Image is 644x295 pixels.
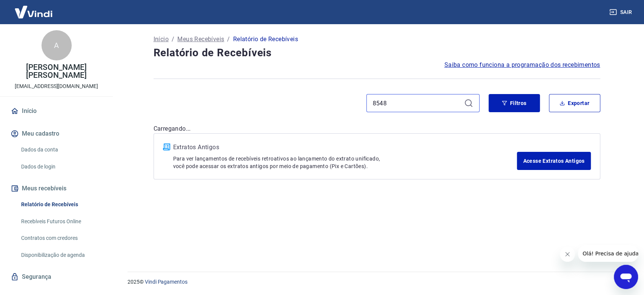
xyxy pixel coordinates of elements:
[177,35,224,44] a: Meus Recebíveis
[373,97,461,109] input: Busque pelo número do pedido
[41,30,72,60] div: A
[578,245,638,262] iframe: Mensagem da empresa
[128,278,626,286] p: 2025 ©
[444,60,600,70] a: Saiba como funciona a programação dos recebimentos
[18,214,104,229] a: Recebíveis Futuros Online
[227,35,230,44] p: /
[233,35,298,44] p: Relatório de Recebíveis
[173,143,517,152] p: Extratos Antigos
[489,94,540,112] button: Filtros
[154,124,600,133] p: Carregando...
[173,155,517,170] p: Para ver lançamentos de recebíveis retroativos ao lançamento do extrato unificado, você pode aces...
[5,5,63,11] span: Olá! Precisa de ajuda?
[560,247,575,262] iframe: Fechar mensagem
[614,265,638,289] iframe: Botão para abrir a janela de mensagens
[154,45,600,60] h4: Relatório de Recebíveis
[18,159,104,175] a: Dados de login
[18,230,104,246] a: Contratos com credores
[9,269,104,285] a: Segurança
[163,144,170,150] img: ícone
[9,0,58,23] img: Vindi
[517,152,590,170] a: Acesse Extratos Antigos
[9,103,104,119] a: Início
[145,279,188,285] a: Vindi Pagamentos
[18,247,104,263] a: Disponibilização de agenda
[549,94,600,112] button: Exportar
[6,63,107,79] p: [PERSON_NAME] [PERSON_NAME]
[15,82,98,90] p: [EMAIL_ADDRESS][DOMAIN_NAME]
[18,197,104,212] a: Relatório de Recebíveis
[18,142,104,158] a: Dados da conta
[608,5,635,19] button: Sair
[172,35,174,44] p: /
[9,180,104,197] button: Meus recebíveis
[9,125,104,142] button: Meu cadastro
[154,35,169,44] a: Início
